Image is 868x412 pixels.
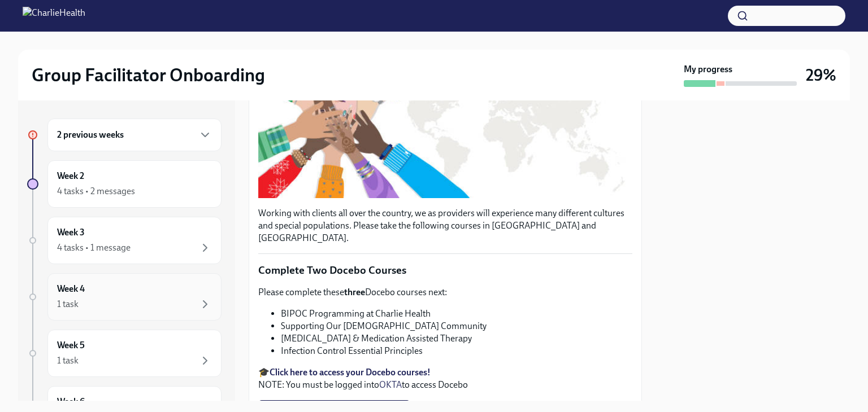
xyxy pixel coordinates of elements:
[57,298,79,310] div: 1 task
[57,185,135,198] div: 4 tasks • 2 messages
[258,45,632,198] button: Zoom image
[57,283,85,295] h6: Week 4
[57,396,85,408] h6: Week 6
[258,207,632,244] p: Working with clients all over the country, we as providers will experience many different culture...
[23,7,85,25] img: CharlieHealth
[281,345,632,357] li: Infection Control Essential Principles
[258,286,632,299] p: Please complete these Docebo courses next:
[806,65,836,85] h3: 29%
[32,64,265,86] h2: Group Facilitator Onboarding
[281,332,632,345] li: [MEDICAL_DATA] & Medication Assisted Therapy
[47,119,222,151] div: 2 previous weeks
[27,217,222,264] a: Week 34 tasks • 1 message
[258,366,632,391] p: 🎓 NOTE: You must be logged into to access Docebo
[270,367,431,378] a: Click here to access your Docebo courses!
[57,354,79,367] div: 1 task
[281,308,632,320] li: BIPOC Programming at Charlie Health
[281,320,632,332] li: Supporting Our [DEMOGRAPHIC_DATA] Community
[379,379,402,390] a: OKTA
[57,339,85,352] h6: Week 5
[57,129,124,141] h6: 2 previous weeks
[27,330,222,377] a: Week 51 task
[258,263,632,278] p: Complete Two Docebo Courses
[684,63,732,76] strong: My progress
[57,226,85,239] h6: Week 3
[57,170,84,182] h6: Week 2
[27,160,222,208] a: Week 24 tasks • 2 messages
[344,287,365,297] strong: three
[57,242,131,254] div: 4 tasks • 1 message
[27,273,222,321] a: Week 41 task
